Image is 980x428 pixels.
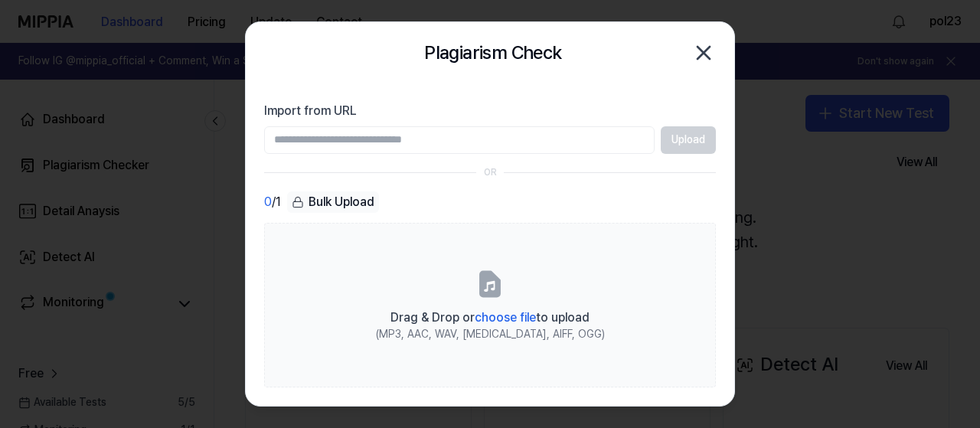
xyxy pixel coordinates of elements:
[376,327,605,342] div: (MP3, AAC, WAV, [MEDICAL_DATA], AIFF, OGG)
[264,102,716,120] label: Import from URL
[264,193,272,211] span: 0
[390,310,590,325] span: Drag & Drop or to upload
[287,191,379,213] div: Bulk Upload
[475,310,536,325] span: choose file
[264,191,281,214] div: / 1
[424,38,561,67] h2: Plagiarism Check
[484,166,497,179] div: OR
[287,191,379,214] button: Bulk Upload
